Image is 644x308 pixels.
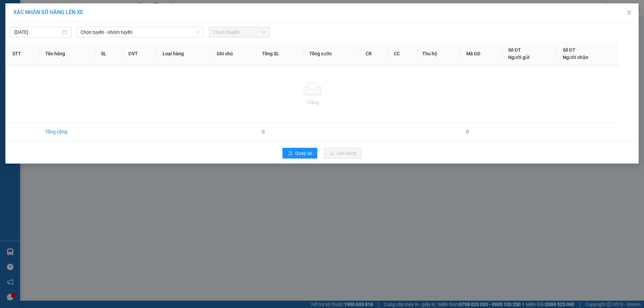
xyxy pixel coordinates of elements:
span: XÁC NHẬN SỐ HÀNG LÊN XE [13,9,83,15]
th: Tổng SL [257,41,304,67]
button: rollbackQuay lại [282,148,317,159]
span: Người gửi [508,55,530,60]
span: LN1510250151 [70,45,110,52]
th: Ghi chú [211,41,257,67]
span: rollback [288,151,292,156]
span: Người nhận [563,55,588,60]
th: CC [388,41,417,67]
span: Số ĐT [508,47,521,53]
span: Quay lại [295,149,312,157]
span: Chuyển phát nhanh: [GEOGRAPHIC_DATA] - [GEOGRAPHIC_DATA] [10,29,68,53]
th: STT [7,41,40,67]
span: Chọn tuyến - nhóm tuyến [80,27,200,37]
span: Số ĐT [563,47,576,53]
th: Loại hàng [157,41,211,67]
th: Tên hàng [40,41,96,67]
strong: CÔNG TY TNHH DỊCH VỤ DU LỊCH THỜI ĐẠI [12,5,66,27]
th: CR [360,41,389,67]
th: Thu hộ [417,41,461,67]
input: 15/10/2025 [14,28,61,36]
th: Mã GD [461,41,503,67]
span: Chọn chuyến [213,27,266,37]
button: uploadLên hàng [324,148,362,159]
td: Tổng cộng [40,123,96,141]
span: close [627,10,632,15]
th: SL [96,41,123,67]
th: ĐVT [123,41,157,67]
div: Trống [12,99,613,106]
td: 0 [461,123,503,141]
td: 0 [257,123,304,141]
th: Tổng cước [304,41,360,67]
img: logo [3,24,8,58]
span: down [196,30,200,34]
button: Close [620,3,639,22]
